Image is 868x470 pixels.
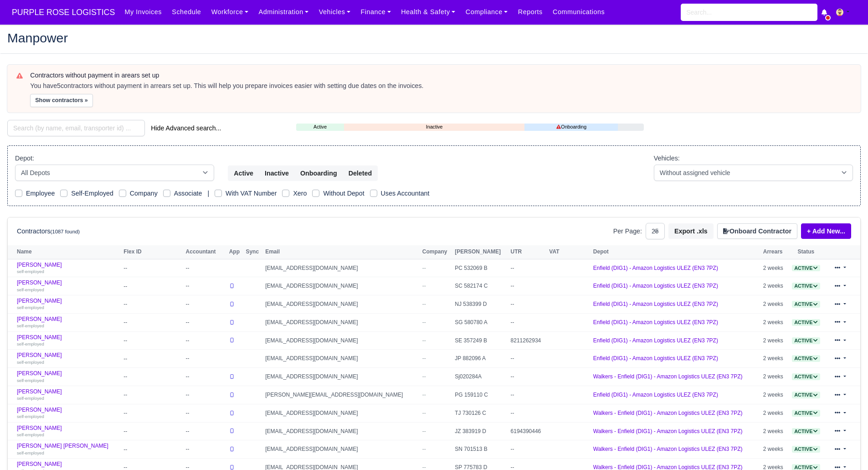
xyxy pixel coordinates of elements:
[17,378,44,383] small: self-employed
[593,265,718,271] a: Enfield (DIG1) - Amazon Logistics ULEZ (EN3 7PZ)
[174,188,202,199] label: Associate
[226,188,277,199] label: With VAT Number
[121,350,183,368] td: --
[593,319,718,325] a: Enfield (DIG1) - Amazon Logistics ULEZ (EN3 7PZ)
[591,245,761,259] th: Depot
[792,428,820,434] a: Active
[513,3,548,21] a: Reports
[17,279,119,293] a: [PERSON_NAME] self-employed
[121,313,183,331] td: --
[263,331,420,350] td: [EMAIL_ADDRESS][DOMAIN_NAME]
[792,410,820,417] span: Active
[17,443,119,456] a: [PERSON_NAME] [PERSON_NAME] self-employed
[422,265,426,271] span: --
[613,226,642,237] label: Per Page:
[508,295,547,314] td: --
[15,153,34,164] label: Depot:
[259,165,295,181] button: Inactive
[792,446,820,452] a: Active
[17,396,44,401] small: self-employed
[593,301,718,307] a: Enfield (DIG1) - Amazon Logistics ULEZ (EN3 7PZ)
[293,188,307,199] label: Xero
[263,245,420,259] th: Email
[593,410,743,416] a: Walkers - Enfield (DIG1) - Amazon Logistics ULEZ (EN3 7PZ)
[7,31,861,44] h2: Manpower
[51,229,80,234] small: (1087 found)
[263,259,420,277] td: [EMAIL_ADDRESS][DOMAIN_NAME]
[119,3,167,21] a: My Invoices
[145,120,227,136] button: Hide Advanced search...
[71,188,113,199] label: Self-Employed
[761,368,788,386] td: 2 weeks
[547,245,591,259] th: VAT
[381,188,430,199] label: Uses Accountant
[593,337,718,344] a: Enfield (DIG1) - Amazon Logistics ULEZ (EN3 7PZ)
[801,223,851,239] a: + Add New...
[822,426,868,470] iframe: Chat Widget
[792,283,820,289] a: Active
[121,331,183,350] td: --
[344,123,525,131] a: Inactive
[17,432,44,437] small: self-employed
[792,301,820,308] span: Active
[17,227,80,235] h6: Contractors
[508,259,547,277] td: --
[422,283,426,289] span: --
[524,123,618,131] a: Onboarding
[263,350,420,368] td: [EMAIL_ADDRESS][DOMAIN_NAME]
[761,440,788,459] td: 2 weeks
[243,245,263,259] th: Sync
[508,404,547,422] td: --
[17,287,44,292] small: self-employed
[761,277,788,295] td: 2 weeks
[508,368,547,386] td: --
[184,331,227,350] td: --
[227,245,244,259] th: App
[792,373,820,380] span: Active
[184,422,227,440] td: --
[508,440,547,459] td: --
[422,446,426,452] span: --
[761,422,788,440] td: 2 weeks
[508,386,547,404] td: --
[452,368,508,386] td: Sj020284A
[452,404,508,422] td: TJ 730126 C
[228,165,259,181] button: Active
[422,373,426,380] span: --
[184,368,227,386] td: --
[17,370,119,383] a: [PERSON_NAME] self-employed
[792,301,820,307] a: Active
[17,388,119,402] a: [PERSON_NAME] self-employed
[263,313,420,331] td: [EMAIL_ADDRESS][DOMAIN_NAME]
[7,120,145,136] input: Search (by name, email, transporter id) ...
[654,153,680,164] label: Vehicles:
[263,368,420,386] td: [EMAIL_ADDRESS][DOMAIN_NAME]
[121,440,183,459] td: --
[452,331,508,350] td: SE 357249 B
[121,386,183,404] td: --
[508,277,547,295] td: --
[420,245,452,259] th: Company
[452,440,508,459] td: SN 701513 B
[263,404,420,422] td: [EMAIL_ADDRESS][DOMAIN_NAME]
[792,265,820,272] span: Active
[797,223,851,239] div: + Add New...
[17,298,119,311] a: [PERSON_NAME] self-employed
[593,446,743,452] a: Walkers - Enfield (DIG1) - Amazon Logistics ULEZ (EN3 7PZ)
[17,425,119,438] a: [PERSON_NAME] self-employed
[121,259,183,277] td: --
[167,3,206,21] a: Schedule
[263,277,420,295] td: [EMAIL_ADDRESS][DOMAIN_NAME]
[121,368,183,386] td: --
[323,188,364,199] label: Without Depot
[7,4,119,21] a: PURPLE ROSE LOGISTICS
[792,410,820,416] a: Active
[121,245,183,259] th: Flex ID
[184,313,227,331] td: --
[422,392,426,398] span: --
[461,3,513,21] a: Compliance
[452,350,508,368] td: JP 882096 A
[26,188,55,199] label: Employee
